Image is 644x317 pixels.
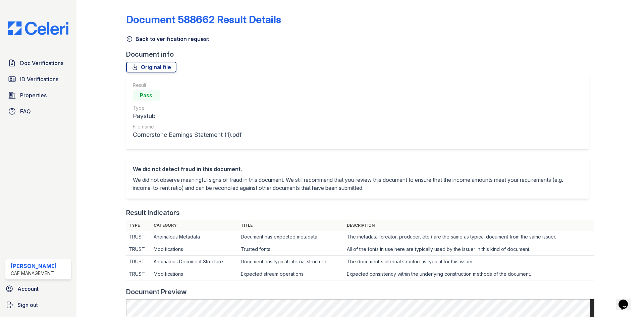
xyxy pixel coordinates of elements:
div: We did not detect fraud in this document. [133,165,582,173]
span: FAQ [20,107,31,115]
td: The metadata (creator, producer, etc.) are the same as typical document from the same issuer. [344,231,594,243]
th: Type [126,220,151,231]
div: Result [133,82,241,89]
div: Document Preview [126,287,187,297]
td: Document has typical internal structure [238,256,344,268]
span: Doc Verifications [20,59,63,67]
td: Anomalous Metadata [151,231,238,243]
div: Document info [126,50,594,59]
div: File name [133,123,241,130]
th: Title [238,220,344,231]
a: Original file [126,62,176,72]
a: Back to verification request [126,35,209,43]
iframe: chat widget [616,290,637,310]
div: CAF Management [11,270,57,277]
a: FAQ [5,105,71,118]
td: Expected stream operations [238,268,344,280]
a: Account [3,282,74,296]
td: The document's internal structure is typical for this issuer. [344,256,594,268]
a: ID Verifications [5,72,71,86]
div: Type [133,105,241,111]
div: Paystub [133,111,241,121]
td: Anomalous Document Structure [151,256,238,268]
span: ID Verifications [20,75,58,83]
span: Sign out [17,301,38,309]
td: All of the fonts in use here are typically used by the issuer in this kind of document. [344,243,594,256]
div: Cornerstone Earnings Statement (1).pdf [133,130,241,140]
td: TRUST [126,256,151,268]
span: Account [17,285,39,293]
div: [PERSON_NAME] [11,262,57,270]
td: Modifications [151,243,238,256]
td: Modifications [151,268,238,280]
td: Document has expected metadata [238,231,344,243]
td: Expected consistency within the underlying construction methods of the document. [344,268,594,280]
a: Document 588662 Result Details [126,13,281,25]
a: Doc Verifications [5,56,71,70]
td: TRUST [126,268,151,280]
a: Sign out [3,298,74,312]
a: Properties [5,89,71,102]
th: Description [344,220,594,231]
div: Pass [133,90,160,101]
td: TRUST [126,243,151,256]
td: Trusted fonts [238,243,344,256]
td: TRUST [126,231,151,243]
th: Category [151,220,238,231]
span: Properties [20,91,47,99]
div: Result Indicators [126,208,180,217]
p: We did not observe meaningful signs of fraud in this document. We still recommend that you review... [133,176,582,192]
img: CE_Logo_Blue-a8612792a0a2168367f1c8372b55b34899dd931a85d93a1a3d3e32e68fde9ad4.png [3,21,74,35]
